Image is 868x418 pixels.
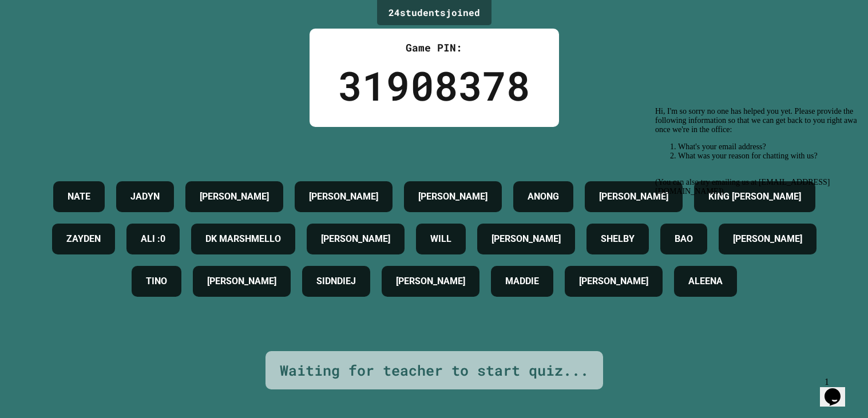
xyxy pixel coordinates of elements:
h4: WILL [430,232,451,246]
h4: NATE [68,190,90,204]
h4: MADDIE [505,274,539,288]
h4: ANONG [528,190,559,204]
li: What's your email address? [27,40,211,49]
h4: ALI :0 [141,232,165,246]
h4: ZAYDEN [66,232,101,246]
h4: DK MARSHMELLO [205,232,281,246]
div: Waiting for teacher to start quiz... [280,360,589,381]
div: 31908378 [338,55,530,116]
h4: [PERSON_NAME] [418,190,487,204]
h4: [PERSON_NAME] [207,274,276,288]
h4: [PERSON_NAME] [599,190,668,204]
div: Game PIN: [338,40,530,55]
iframe: chat widget [651,102,857,367]
h4: JADYN [130,190,160,204]
h4: [PERSON_NAME] [579,274,648,288]
h4: SIDNDIEJ [316,274,356,288]
h4: [PERSON_NAME] [200,190,269,204]
h4: [PERSON_NAME] [309,190,378,204]
span: Hi, I'm so sorry no one has helped you yet. Please provide the following information so that we c... [5,5,211,93]
h4: TINO [146,274,167,288]
h4: SHELBY [601,232,635,246]
h4: [PERSON_NAME] [396,274,465,288]
h4: [PERSON_NAME] [321,232,390,246]
iframe: chat widget [820,372,857,407]
div: Hi, I'm so sorry no one has helped you yet. Please provide the following information so that we c... [5,5,211,94]
li: What was your reason for chatting with us? [27,49,211,58]
h4: [PERSON_NAME] [492,232,561,246]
